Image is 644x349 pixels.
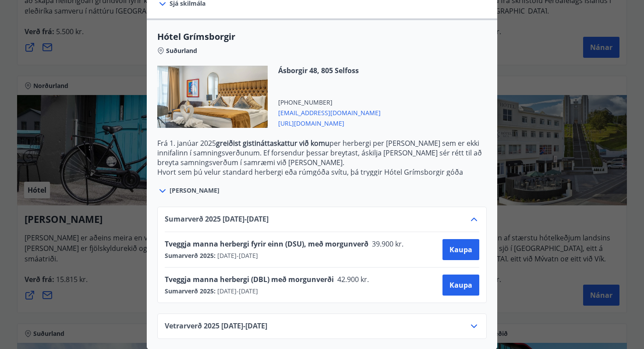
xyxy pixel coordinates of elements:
span: [URL][DOMAIN_NAME] [278,117,381,128]
span: [PHONE_NUMBER] [278,98,381,107]
span: Hótel Grímsborgir [157,31,487,43]
span: Ásborgir 48, 805 Selfoss [278,66,381,75]
span: Suðurland [166,46,197,55]
span: [EMAIL_ADDRESS][DOMAIN_NAME] [278,107,381,117]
